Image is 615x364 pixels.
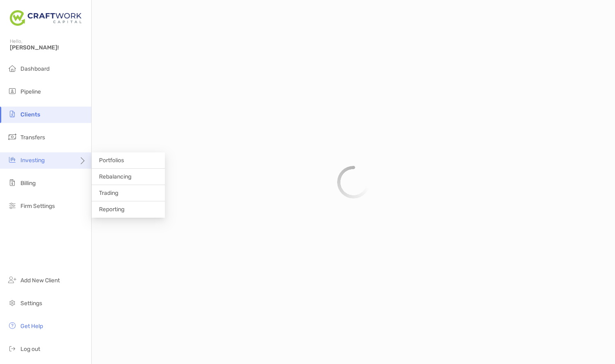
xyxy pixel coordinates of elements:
[99,206,124,213] span: Reporting
[20,277,60,284] span: Add New Client
[99,173,131,180] span: Rebalancing
[20,88,41,95] span: Pipeline
[7,201,17,210] img: firm-settings icon
[20,180,36,187] span: Billing
[20,65,50,72] span: Dashboard
[20,203,55,210] span: Firm Settings
[7,86,17,96] img: pipeline icon
[99,190,118,197] span: Trading
[20,134,45,141] span: Transfers
[99,157,124,164] span: Portfolios
[10,44,86,51] span: [PERSON_NAME]!
[10,3,81,33] img: Zoe Logo
[7,275,17,285] img: add_new_client icon
[20,346,40,353] span: Log out
[20,323,43,330] span: Get Help
[7,344,17,353] img: logout icon
[7,109,17,119] img: clients icon
[20,300,42,307] span: Settings
[20,111,40,118] span: Clients
[7,298,17,308] img: settings icon
[7,132,17,142] img: transfers icon
[20,157,45,164] span: Investing
[7,63,17,73] img: dashboard icon
[7,321,17,331] img: get-help icon
[7,178,17,188] img: billing icon
[7,155,17,165] img: investing icon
